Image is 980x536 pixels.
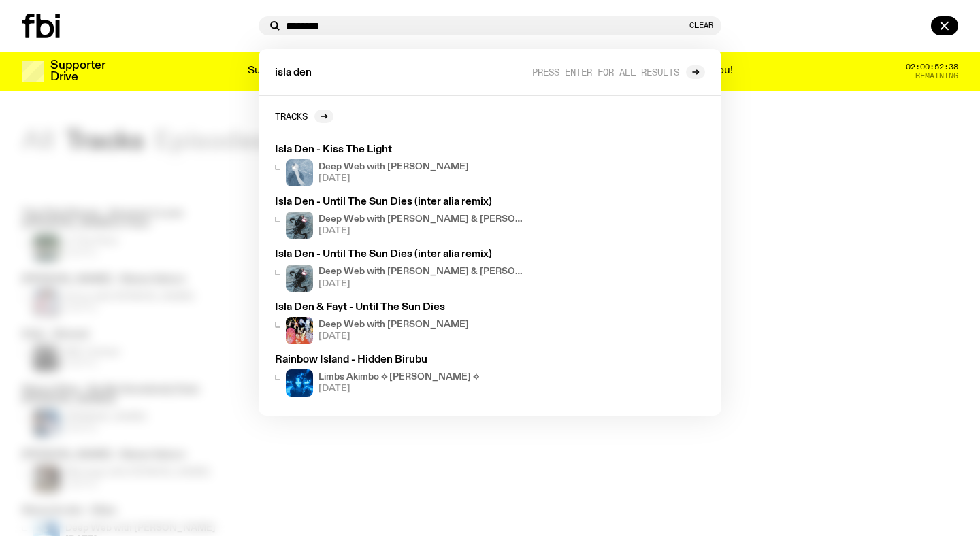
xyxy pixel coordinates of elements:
[269,244,531,297] a: Isla Den - Until The Sun Dies (inter alia remix)Deep Web with [PERSON_NAME] & [PERSON_NAME] / Reu...
[275,145,525,155] h3: Isla Den - Kiss The Light
[248,65,733,78] p: Supporter Drive 2025: Shaping the future of our city’s music, arts, and culture - with the help o...
[318,215,525,224] h4: Deep Web with [PERSON_NAME] & [PERSON_NAME] / Reunion show!
[318,174,469,183] span: [DATE]
[275,303,525,313] h3: Isla Den & Fayt - Until The Sun Dies
[318,227,525,235] span: [DATE]
[532,67,679,77] span: Press enter for all results
[269,139,531,192] a: Isla Den - Kiss The LightDeep Web with [PERSON_NAME][DATE]
[318,280,525,288] span: [DATE]
[689,22,713,29] button: Clear
[275,197,525,207] h3: Isla Den - Until The Sun Dies (inter alia remix)
[50,60,105,83] h3: Supporter Drive
[275,111,308,121] h2: Tracks
[532,65,705,79] a: Press enter for all results
[275,250,525,260] h3: Isla Den - Until The Sun Dies (inter alia remix)
[275,68,312,78] span: isla den
[318,163,469,171] h4: Deep Web with [PERSON_NAME]
[318,384,479,393] span: [DATE]
[906,63,958,71] span: 02:00:52:38
[269,297,531,350] a: Isla Den & Fayt - Until The Sun DiesDeep Web with [PERSON_NAME][DATE]
[275,110,333,123] a: Tracks
[275,355,525,365] h3: Rainbow Island - Hidden Birubu
[318,332,469,341] span: [DATE]
[318,267,525,276] h4: Deep Web with [PERSON_NAME] & [PERSON_NAME] / Reunion show!
[318,320,469,329] h4: Deep Web with [PERSON_NAME]
[318,373,479,382] h4: Limbs Akimbo ⟡ [PERSON_NAME] ⟡
[269,192,531,244] a: Isla Den - Until The Sun Dies (inter alia remix)Deep Web with [PERSON_NAME] & [PERSON_NAME] / Reu...
[915,72,958,80] span: Remaining
[269,350,531,402] a: Rainbow Island - Hidden BirubuLimbs Akimbo ⟡ [PERSON_NAME] ⟡[DATE]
